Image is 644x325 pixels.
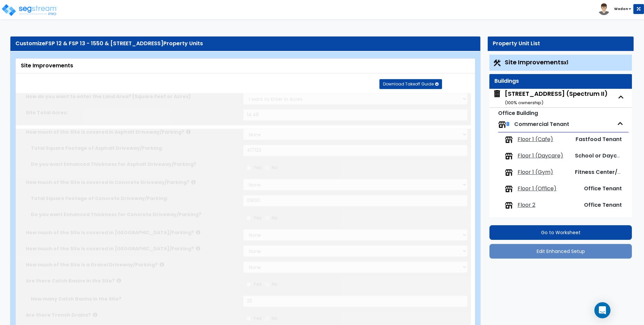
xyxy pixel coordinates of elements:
i: click for more info! [186,129,191,134]
label: Do you want Enhanced Thickness for Asphalt Driveway/Parking? [31,161,238,168]
span: FSP 12 & FSP 13 - 1550 & [STREET_ADDRESS] [45,40,163,47]
input: Yes [247,281,251,288]
button: Download Takeoff Guide [379,79,442,89]
span: Download Takeoff Guide [383,81,434,87]
img: tenants.png [505,152,513,160]
div: [STREET_ADDRESS] (Spectrum II) [505,89,608,107]
span: Office Tenant [584,185,622,192]
button: Go to Worksheet [489,225,632,240]
label: How much of the Site is covered in Concrete Driveway/Parking? [26,179,238,186]
label: How much of the Site is a Gravel Driveway/Parking? [26,261,238,268]
img: Construction.png [493,59,501,67]
label: Are there Catch Basins in the Site? [26,277,238,284]
span: Floor 2 [518,201,535,209]
img: logo_pro_r.png [1,3,58,17]
i: click for more info! [191,180,196,185]
i: click for more info! [117,278,121,283]
img: building.svg [493,89,501,98]
span: No [272,315,278,322]
div: Customize Property Units [15,40,475,48]
img: tenants.png [505,201,513,209]
small: Office Building [498,109,538,117]
label: Site Total Acres: [26,109,238,116]
input: No [265,281,269,288]
span: Yes [253,315,262,322]
label: Total Square Footage of Asphalt Driveway/Parking: [31,145,238,151]
input: Yes [247,315,251,322]
span: Yes [253,214,262,221]
i: click for more info! [196,230,200,235]
label: Do you want Enhanced Thickness for Concrete Driveway/Parking? [31,211,238,218]
span: Fastfood Tenant [576,135,622,143]
input: Yes [247,164,251,172]
img: tenants.png [505,185,513,193]
i: click for more info! [160,262,164,267]
b: Wedon [614,6,628,11]
span: Commercial Tenant [514,120,569,128]
span: 8 [506,120,509,128]
button: Edit Enhanced Setup [489,244,632,259]
span: Office Tenant [584,201,622,209]
img: tenants.png [498,121,506,129]
input: No [265,214,269,222]
span: Site Improvements [505,58,568,66]
span: Floor 1 (Gym) [518,169,553,176]
img: tenants.png [505,169,513,177]
div: Property Unit List [493,40,629,48]
div: Site Improvements [21,62,470,70]
div: Open Intercom Messenger [594,302,610,318]
span: Yes [253,281,262,287]
span: No [272,214,278,221]
input: No [265,164,269,172]
span: No [272,164,278,171]
i: click for more info! [196,246,200,251]
div: Buildings [494,77,627,85]
label: How much of the Site is covered in [GEOGRAPHIC_DATA]/Parking? [26,245,238,252]
input: No [265,315,269,322]
span: Floor 1 (Cafe) [518,136,553,143]
label: How much of the Site is covered in [GEOGRAPHIC_DATA]/Parking? [26,229,238,236]
span: No [272,281,278,287]
span: Yes [253,164,262,171]
span: 1550 W Digital Drive (Spectrum II) [493,89,608,107]
label: How much of the Site is covered in Asphalt Driveway/Parking? [26,129,238,135]
label: How do you want to enter the Land Area? (Square Feet or Acres) [26,93,238,100]
label: How many Catch Basins in the Site? [31,296,238,302]
span: Floor 1 (Daycare) [518,152,563,160]
small: x1 [564,59,568,66]
label: Total Square Footage of Concrete Driveway/Parking: [31,195,238,202]
span: Floor 1 (Office) [518,185,556,193]
small: ( 100 % ownership) [505,100,543,106]
img: tenants.png [505,136,513,144]
img: avatar.png [598,3,610,15]
input: Yes [247,214,251,222]
i: click for more info! [93,312,97,317]
label: Are there Trench Drains? [26,312,238,318]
